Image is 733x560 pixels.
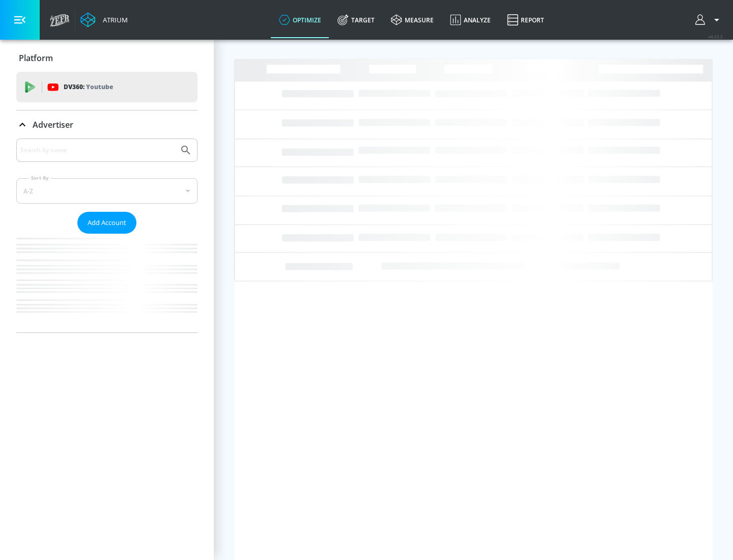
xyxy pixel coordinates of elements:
div: Atrium [99,15,128,24]
p: Advertiser [33,119,73,130]
span: v 4.22.2 [709,34,723,39]
div: Advertiser [16,110,198,139]
a: measure [383,2,442,38]
p: Youtube [86,81,113,92]
a: optimize [271,2,329,38]
a: Report [499,2,552,38]
p: DV360: [64,81,113,93]
a: Atrium [80,12,128,27]
label: Sort By [29,175,51,181]
span: Add Account [88,217,126,229]
div: Advertiser [16,138,198,332]
nav: list of Advertiser [16,234,198,332]
div: DV360: Youtube [16,72,198,102]
div: Platform [16,44,198,72]
a: Target [329,2,383,38]
button: Add Account [77,212,136,234]
input: Search by name [20,144,175,157]
div: A-Z [16,178,198,204]
p: Platform [19,52,53,64]
a: Analyze [442,2,499,38]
